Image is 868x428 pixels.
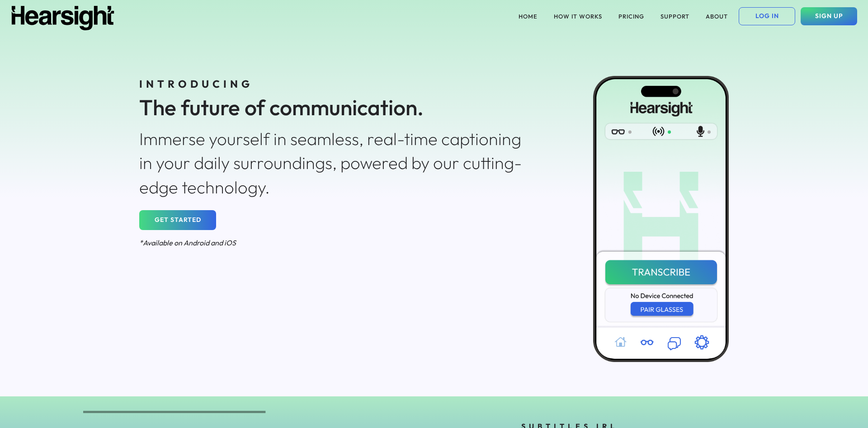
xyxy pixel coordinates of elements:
img: Hearsight iOS app screenshot [593,76,729,362]
button: GET STARTED [139,210,216,230]
button: SUPPORT [655,7,695,25]
img: Hearsight logo [11,6,115,30]
button: SIGN UP [801,7,857,25]
div: *Available on Android and iOS [139,238,532,248]
button: PRICING [613,7,650,25]
button: HOME [513,7,543,25]
button: LOG IN [739,7,795,25]
button: HOW IT WORKS [548,7,608,25]
div: INTRODUCING [139,77,532,91]
div: The future of communication. [139,92,532,122]
button: ABOUT [700,7,733,25]
div: Immerse yourself in seamless, real-time captioning in your daily surroundings, powered by our cut... [139,127,532,199]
